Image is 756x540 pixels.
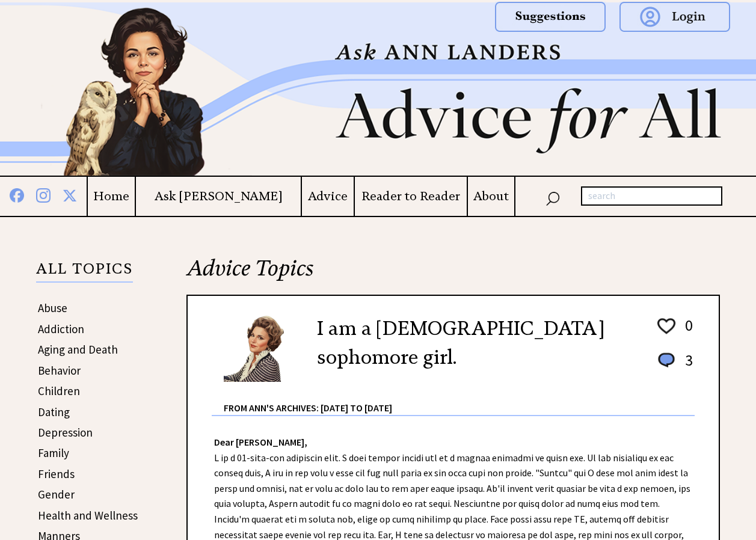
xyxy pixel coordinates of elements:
div: From Ann's Archives: [DATE] to [DATE] [224,383,695,415]
a: Dating [38,405,70,419]
img: login.png [619,2,730,32]
td: 3 [679,350,693,382]
img: x%20blue.png [63,186,77,203]
a: Family [38,446,69,460]
a: Behavior [38,363,81,378]
p: ALL TOPICS [36,262,133,283]
a: About [468,189,514,204]
img: suggestions.png [495,2,606,32]
a: Depression [38,425,93,440]
a: Gender [38,487,75,502]
h2: I am a [DEMOGRAPHIC_DATA] sophomore girl. [317,314,638,372]
img: instagram%20blue.png [36,186,51,203]
a: Reader to Reader [355,189,467,204]
img: message_round%201.png [656,351,677,370]
a: Advice [302,189,354,204]
strong: Dear [PERSON_NAME], [214,436,307,448]
a: Home [88,189,135,204]
a: Abuse [38,301,67,315]
a: Ask [PERSON_NAME] [136,189,301,204]
img: facebook%20blue.png [10,186,24,203]
img: heart_outline%201.png [656,316,677,337]
a: Health and Wellness [38,508,138,523]
input: search [581,186,722,206]
a: Friends [38,467,75,481]
a: Addiction [38,322,84,336]
a: Children [38,384,80,398]
td: 0 [679,315,693,349]
a: Aging and Death [38,342,118,357]
img: search_nav.png [545,189,560,206]
h2: Advice Topics [186,254,720,295]
img: Ann6%20v2%20small.png [224,314,299,382]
